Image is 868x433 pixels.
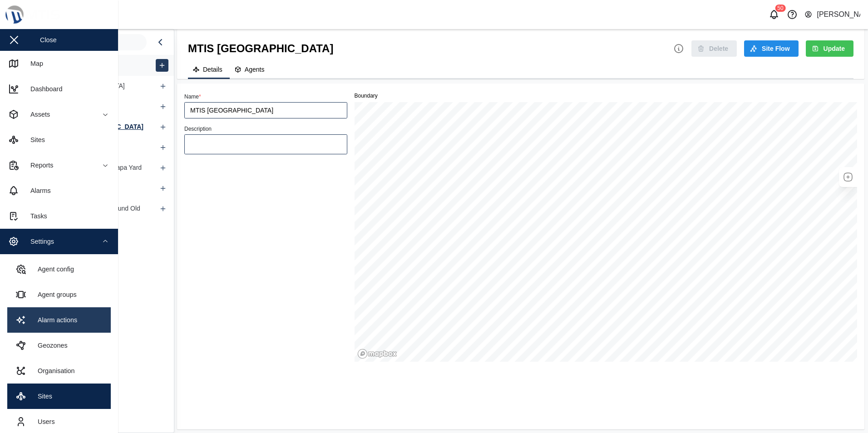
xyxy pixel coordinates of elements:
[24,109,50,119] div: Assets
[245,66,265,73] span: Agents
[7,256,111,282] a: Agent config
[24,59,43,69] div: Map
[31,340,68,350] div: Geozones
[24,160,53,170] div: Reports
[24,211,47,221] div: Tasks
[7,282,111,307] a: Agent groups
[31,264,74,274] div: Agent config
[24,236,54,246] div: Settings
[24,135,45,145] div: Sites
[7,333,111,358] a: Geozones
[31,417,55,427] div: Users
[7,307,111,333] a: Alarm actions
[804,8,861,21] button: [PERSON_NAME]
[744,40,798,57] a: Site Flow
[188,40,333,57] div: MTIS [GEOGRAPHIC_DATA]
[31,391,52,401] div: Sites
[31,290,77,300] div: Agent groups
[7,384,111,409] a: Sites
[24,84,62,94] div: Dashboard
[357,349,397,359] a: Mapbox logo
[355,102,858,362] canvas: Map
[31,315,77,325] div: Alarm actions
[184,126,212,132] label: Description
[355,92,858,100] div: Boundary
[824,41,845,56] span: Update
[31,366,75,376] div: Organisation
[817,9,860,20] div: [PERSON_NAME]
[806,40,853,57] button: Update
[5,5,123,25] img: Main Logo
[762,41,789,56] span: Site Flow
[203,66,222,73] span: Details
[775,5,785,12] div: 50
[184,93,201,100] label: Name
[40,35,57,45] div: Close
[24,186,51,196] div: Alarms
[7,358,111,384] a: Organisation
